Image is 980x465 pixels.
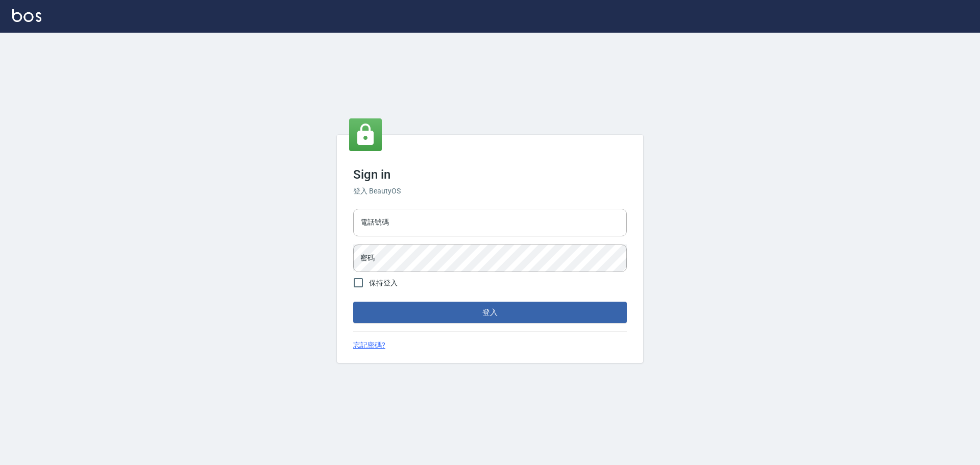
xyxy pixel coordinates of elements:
h3: Sign in [353,167,627,182]
span: 保持登入 [369,278,398,288]
a: 忘記密碼? [353,340,385,351]
h6: 登入 BeautyOS [353,186,627,197]
button: 登入 [353,302,627,323]
img: Logo [12,9,41,22]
